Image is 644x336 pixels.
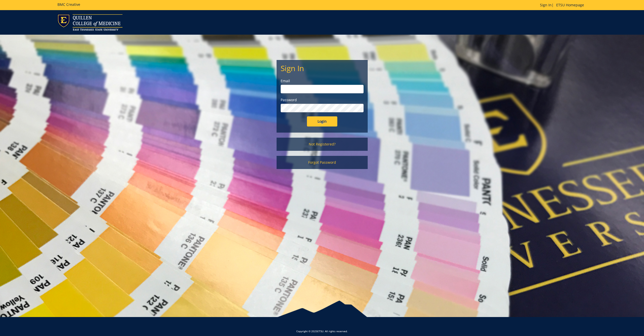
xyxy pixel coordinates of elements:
input: Login [307,116,337,127]
a: Sign In [540,3,552,7]
label: Email [281,78,364,83]
img: ETSU logo [57,14,122,31]
a: Forgot Password [277,156,368,169]
a: Not Registered? [277,138,368,151]
a: ETSU [317,329,323,333]
h2: Sign In [281,64,364,72]
p: | [540,3,587,8]
label: Password [281,97,364,102]
a: ETSU Homepage [554,3,587,7]
h5: BMC Creative [57,3,80,6]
